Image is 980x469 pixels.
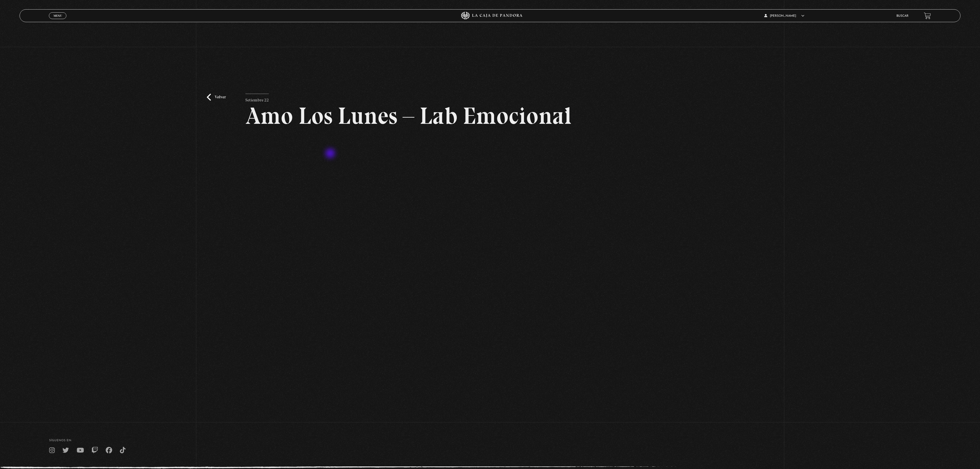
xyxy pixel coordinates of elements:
a: Buscar [896,14,908,18]
p: Setiembre 22 [245,94,269,104]
a: Volver [207,94,226,101]
a: View your shopping cart [924,12,931,19]
h2: Amo Los Lunes – Lab Emocional [245,104,735,128]
span: Menu [54,14,62,17]
h4: SÍguenos en: [49,439,931,442]
span: Cerrar [52,19,64,22]
span: [PERSON_NAME] [764,14,804,18]
iframe: Dailymotion video player – Amo los Lunes Emocional Parte I [245,135,735,411]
